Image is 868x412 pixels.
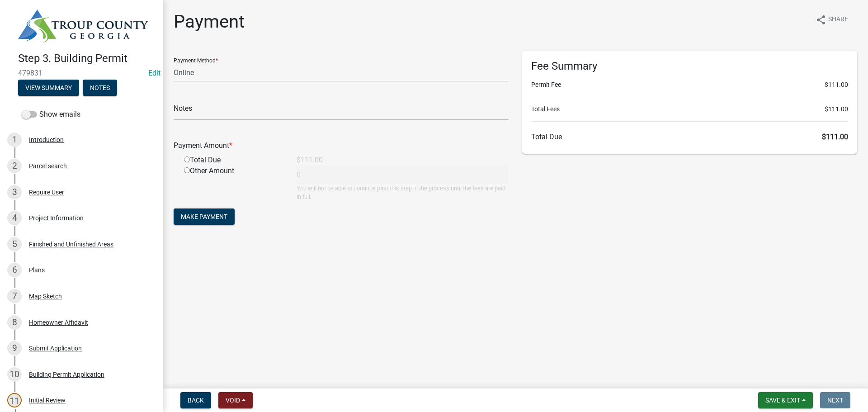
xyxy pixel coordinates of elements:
[148,69,160,77] a: Edit
[29,137,64,143] div: Introduction
[825,104,848,114] span: $111.00
[177,166,290,201] div: Other Amount
[758,392,813,408] button: Save & Exit
[7,289,22,303] div: 7
[18,9,148,43] img: Troup County, Georgia
[7,263,22,277] div: 6
[181,213,227,220] span: Make Payment
[29,371,104,378] div: Building Permit Application
[7,393,22,407] div: 11
[7,185,22,199] div: 3
[174,208,235,225] button: Make Payment
[18,80,79,96] button: View Summary
[29,215,84,221] div: Project Information
[7,159,22,173] div: 2
[825,80,848,90] span: $111.00
[177,155,290,166] div: Total Due
[174,11,245,33] h1: Payment
[828,14,848,25] span: Share
[29,319,88,326] div: Homeowner Affidavit
[83,80,117,96] button: Notes
[765,397,800,404] span: Save & Exit
[822,133,848,141] span: $111.00
[820,392,850,408] button: Next
[827,397,843,404] span: Next
[29,293,62,299] div: Map Sketch
[531,133,848,141] h6: Total Due
[29,189,64,195] div: Require User
[148,69,160,77] wm-modal-confirm: Edit Application Number
[7,133,22,147] div: 1
[83,85,117,92] wm-modal-confirm: Notes
[531,104,848,114] li: Total Fees
[29,345,82,351] div: Submit Application
[29,163,67,169] div: Parcel search
[816,14,826,25] i: share
[188,397,204,404] span: Back
[18,85,79,92] wm-modal-confirm: Summary
[808,11,855,28] button: shareShare
[29,267,45,273] div: Plans
[7,237,22,251] div: 5
[22,109,80,120] label: Show emails
[18,52,156,65] h4: Step 3. Building Permit
[7,341,22,355] div: 9
[531,60,848,73] h6: Fee Summary
[218,392,253,408] button: Void
[29,241,113,247] div: Finished and Unfinished Areas
[180,392,211,408] button: Back
[531,80,848,90] li: Permit Fee
[226,397,240,404] span: Void
[29,397,66,403] div: Initial Review
[18,69,145,77] span: 479831
[167,140,515,151] div: Payment Amount
[7,315,22,330] div: 8
[7,367,22,382] div: 10
[7,211,22,225] div: 4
